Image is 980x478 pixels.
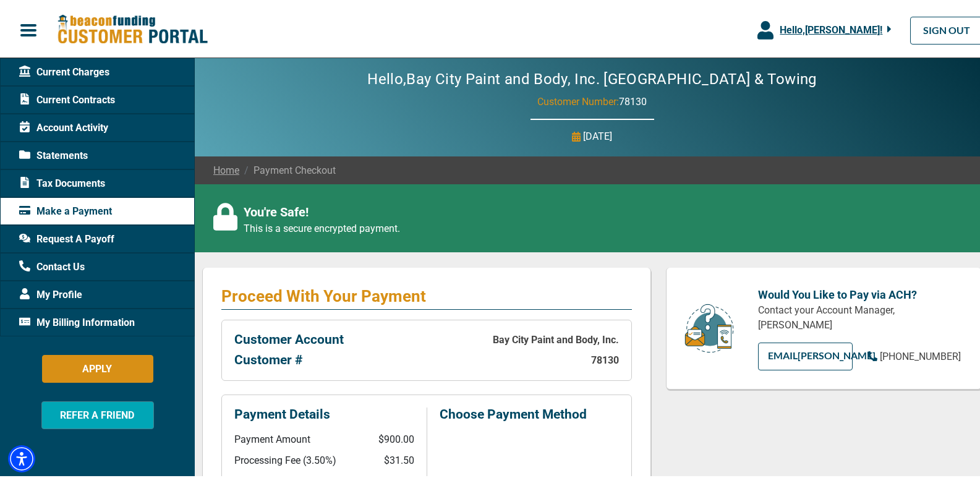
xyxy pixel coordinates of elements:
[234,330,344,344] p: Customer Account
[8,443,35,470] div: Accessibility Menu
[584,127,613,142] p: [DATE]
[591,351,619,365] p: 78130
[239,161,336,176] span: Payment Checkout
[19,62,109,77] span: Current Charges
[681,301,737,352] img: customer-service.png
[19,118,108,133] span: Account Activity
[234,405,414,419] p: Payment Details
[234,351,302,365] p: Customer #
[880,348,961,360] span: [PHONE_NUMBER]
[19,174,105,189] span: Tax Documents
[330,68,853,86] h2: Hello, Bay City Paint and Body, Inc. [GEOGRAPHIC_DATA] & Towing
[19,313,135,328] span: My Billing Information
[234,453,336,464] p: Processing Fee ( 3.50% )
[758,340,853,368] a: EMAIL[PERSON_NAME]
[213,161,239,176] a: Home
[19,146,88,161] span: Statements
[427,405,607,419] p: Choose Payment Method
[867,347,961,362] a: [PHONE_NUMBER]
[237,220,400,232] span: This is a secure encrypted payment.
[19,285,82,300] span: My Profile
[19,90,115,105] span: Current Contracts
[221,284,426,304] p: Proceed With Your Payment
[41,399,154,427] button: REFER A FRIEND
[19,202,112,216] span: Make a Payment
[619,93,647,105] span: 78130
[758,284,963,301] p: Would You Like to Pay via ACH?
[237,202,309,217] span: You're Safe!
[378,432,414,443] p: $900.00
[19,229,114,244] span: Request A Payoff
[493,330,619,351] p: Bay City Paint and Body, Inc.
[19,257,85,272] span: Contact Us
[537,93,619,105] span: Customer Number:
[234,432,310,443] p: Payment Amount
[780,22,882,33] span: Hello, [PERSON_NAME] !
[42,352,153,380] button: APPLY
[57,12,208,43] img: Beacon Funding Customer Portal Logo
[758,301,963,330] p: Contact your Account Manager, [PERSON_NAME]
[384,453,414,464] p: $31.50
